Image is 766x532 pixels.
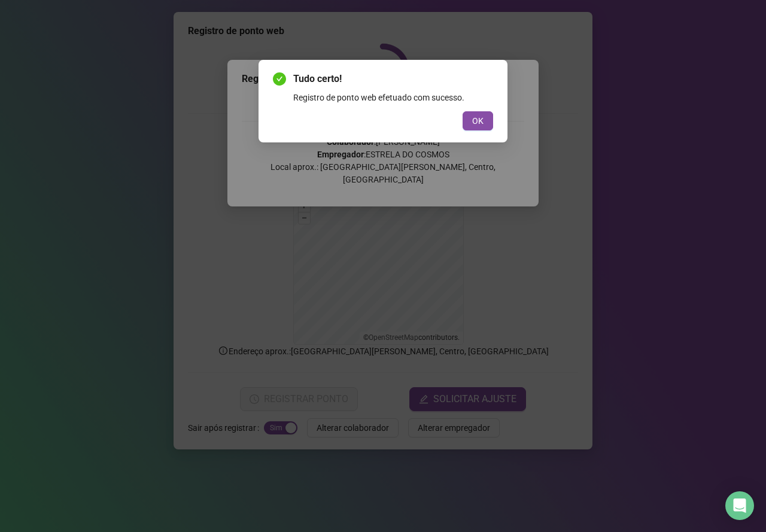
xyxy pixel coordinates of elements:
span: OK [472,114,484,127]
div: Registro de ponto web efetuado com sucesso. [293,91,493,104]
span: check-circle [273,72,286,86]
span: Tudo certo! [293,72,493,86]
button: OK [463,111,493,130]
div: Open Intercom Messenger [725,491,754,520]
